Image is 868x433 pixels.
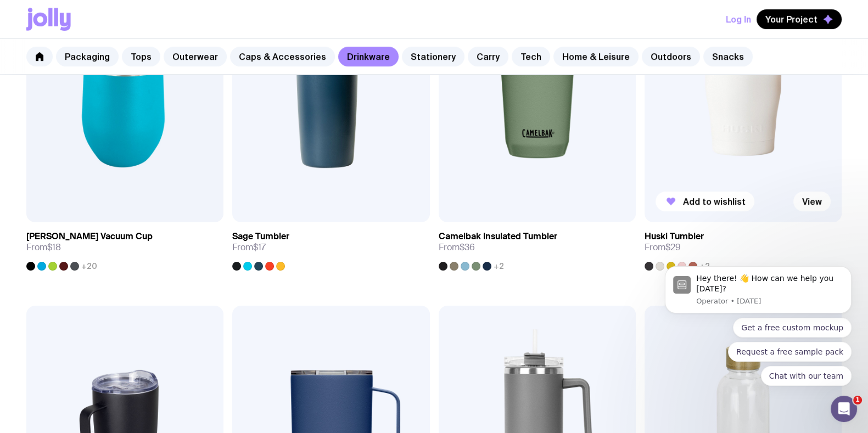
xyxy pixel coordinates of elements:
a: Camelbak Insulated TumblerFrom$36+2 [439,222,636,271]
a: Outerwear [164,47,227,66]
iframe: Intercom live chat [831,396,857,422]
a: Drinkware [338,47,399,66]
button: Log In [726,9,751,29]
a: Home & Leisure [553,47,639,66]
span: +2 [494,262,504,271]
span: From [439,242,475,253]
span: From [645,242,681,253]
a: Caps & Accessories [230,47,335,66]
a: Huski TumblerFrom$29+2 [645,222,842,271]
h3: Camelbak Insulated Tumbler [439,231,557,242]
a: [PERSON_NAME] Vacuum CupFrom$18+20 [26,222,223,271]
span: Your Project [765,14,817,25]
h3: Huski Tumbler [645,231,704,242]
h3: Sage Tumbler [232,231,289,242]
a: Tech [512,47,550,66]
span: From [232,242,266,253]
span: +20 [81,262,97,271]
a: Tops [122,47,160,66]
span: From [26,242,61,253]
span: 1 [853,396,862,404]
a: Stationery [402,47,464,66]
iframe: Intercom notifications message [648,183,868,403]
span: $17 [253,241,266,253]
button: Your Project [757,9,842,29]
span: $36 [460,241,475,253]
a: Sage TumblerFrom$17 [232,222,429,271]
a: Snacks [703,47,753,66]
a: Outdoors [642,47,700,66]
a: Packaging [56,47,119,66]
span: $18 [47,241,61,253]
a: Carry [468,47,508,66]
h3: [PERSON_NAME] Vacuum Cup [26,231,153,242]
